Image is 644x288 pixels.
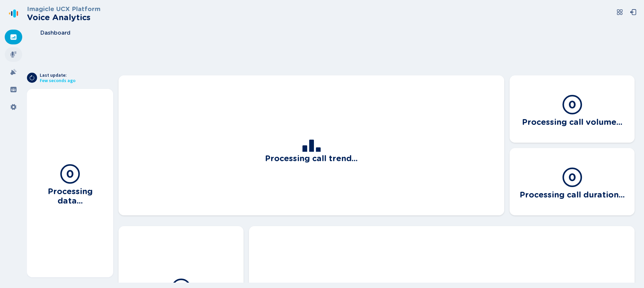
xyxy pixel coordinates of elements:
div: Dashboard [5,30,22,44]
div: Recordings [5,47,22,62]
svg: alarm-filled [10,69,17,75]
svg: mic-fill [10,51,17,58]
h2: Voice Analytics [27,13,100,22]
svg: box-arrow-left [630,9,637,15]
span: Dashboard [40,30,70,36]
div: Settings [5,100,22,114]
svg: dashboard-filled [10,34,17,40]
div: Groups [5,82,22,97]
h3: Processing call trend... [265,152,358,163]
h3: Processing data... [35,185,105,205]
svg: arrow-clockwise [29,75,35,80]
span: Last update: [40,73,75,78]
div: Alarms [5,65,22,79]
h3: Imagicle UCX Platform [27,5,100,13]
h3: Processing call duration... [520,188,625,200]
h3: Processing call volume... [522,115,622,127]
svg: groups-filled [10,86,17,93]
span: Few seconds ago [40,78,75,83]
